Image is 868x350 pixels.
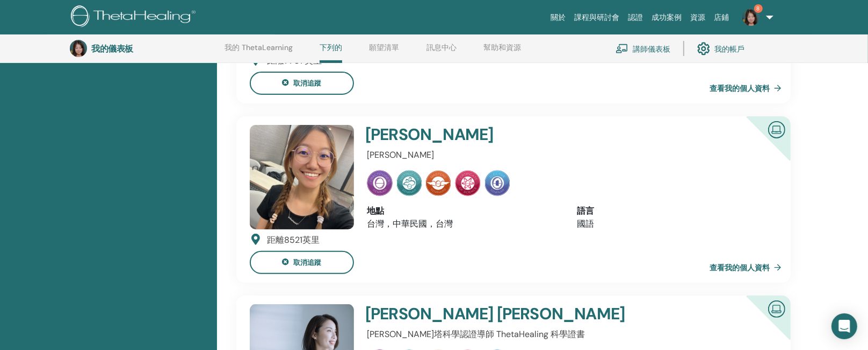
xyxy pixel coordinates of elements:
[547,8,570,27] a: 關於
[497,303,625,324] font: [PERSON_NAME]
[691,13,706,22] font: 資源
[250,72,354,95] button: 取消追蹤
[71,5,199,30] img: logo.png
[267,55,284,66] font: 距離
[370,43,400,60] a: 願望清單
[367,328,585,340] font: [PERSON_NAME]塔科學認證導師 ThetaHealing 科學證書
[365,303,494,324] font: [PERSON_NAME]
[250,251,354,274] button: 取消追蹤
[652,13,682,22] font: 成功案例
[624,8,648,27] a: 認證
[426,43,457,52] font: 訊息中心
[370,43,400,52] font: 願望清單
[648,8,686,27] a: 成功案例
[551,13,566,22] font: 關於
[483,43,521,52] font: 幫助和資源
[714,13,729,22] font: 店鋪
[697,39,710,58] img: cog.svg
[367,149,434,160] font: [PERSON_NAME]
[250,125,354,229] img: default.jpg
[633,44,670,54] font: 講師儀表板
[70,40,87,57] img: default.jpg
[267,234,284,246] font: 距離
[320,43,342,63] a: 下列的
[367,218,453,229] font: 台灣，中華民國，台灣
[225,43,293,52] font: 我的 ThetaLearning
[616,37,670,60] a: 講師儀表板
[294,258,322,268] font: 取消追蹤
[742,9,759,26] img: default.jpg
[365,124,494,145] font: [PERSON_NAME]
[757,5,760,12] font: 8
[426,43,457,60] a: 訊息中心
[483,43,521,60] a: 幫助和資源
[710,263,770,272] font: 查看我的個人資料
[225,43,293,60] a: 我的 ThetaLearning
[367,205,384,216] font: 地點
[764,117,790,141] img: 認證線上講師
[710,8,734,27] a: 店鋪
[714,44,744,54] font: 我的帳戶
[616,44,628,53] img: chalkboard-teacher.svg
[284,55,322,66] font: 7707英里
[764,296,790,320] img: 認證線上講師
[320,43,342,52] font: 下列的
[570,8,624,27] a: 課程與研討會
[628,13,643,22] font: 認證
[284,234,320,246] font: 8521英里
[697,37,744,60] a: 我的帳戶
[575,13,620,22] font: 課程與研討會
[294,79,322,88] font: 取消追蹤
[686,8,710,27] a: 資源
[710,83,770,93] font: 查看我的個人資料
[729,116,791,178] div: 認證線上講師
[577,218,594,229] font: 國語
[91,43,133,54] font: 我的儀表板
[710,78,786,99] a: 查看我的個人資料
[831,313,857,339] div: 開啟 Intercom Messenger
[710,257,786,278] a: 查看我的個人資料
[577,205,594,216] font: 語言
